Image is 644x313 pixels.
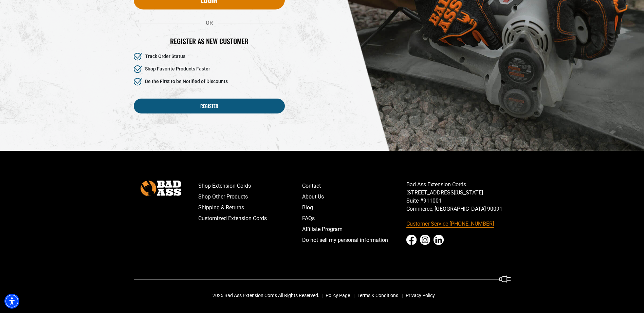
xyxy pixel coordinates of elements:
li: Shop Favorite Products Faster [134,65,285,73]
a: Do not sell my personal information [302,235,406,246]
a: About Us [302,191,406,202]
a: Blog [302,202,406,213]
p: Bad Ass Extension Cords [STREET_ADDRESS][US_STATE] Suite #911001 Commerce, [GEOGRAPHIC_DATA] 90091 [406,181,511,213]
li: Track Order Status [134,53,285,61]
a: Affiliate Program [302,224,406,235]
a: Facebook - open in a new tab [406,235,417,245]
h2: Register as new customer [134,37,285,45]
a: LinkedIn - open in a new tab [434,235,444,245]
a: Shop Extension Cords [198,181,302,191]
a: Policy Page [323,292,350,299]
a: Register [134,99,285,113]
a: FAQs [302,213,406,224]
a: call 833-674-1699 [406,218,511,229]
a: Privacy Policy [403,292,435,299]
a: Shipping & Returns [198,202,302,213]
a: Contact [302,181,406,191]
a: Shop Other Products [198,191,302,202]
a: Customized Extension Cords [198,213,302,224]
span: OR [200,20,218,26]
div: Accessibility Menu [4,294,19,309]
li: Be the First to be Notified of Discounts [134,78,285,86]
a: Terms & Conditions [355,292,398,299]
img: Bad Ass Extension Cords [141,181,181,196]
a: Instagram - open in a new tab [420,235,430,245]
div: 2025 Bad Ass Extension Cords All Rights Reserved. [213,292,440,299]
